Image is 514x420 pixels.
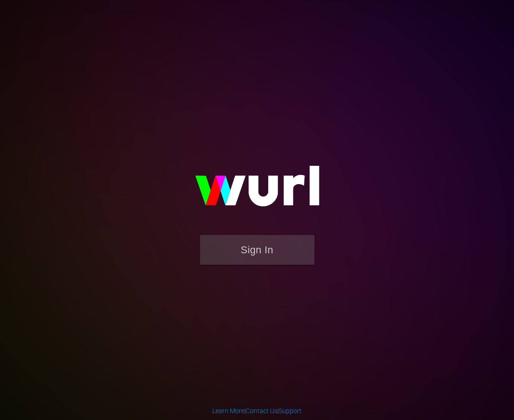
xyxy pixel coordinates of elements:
[246,407,277,415] a: Contact Us
[212,406,302,415] div: | |
[212,407,244,415] a: Learn More
[279,407,302,415] a: Support
[166,146,349,235] img: wurl-logo-on-black-223613ac3d8ba8fe6dc639794a292ebdb59501304c7dfd60c99c58986ef67473.svg
[200,235,314,265] button: Sign In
